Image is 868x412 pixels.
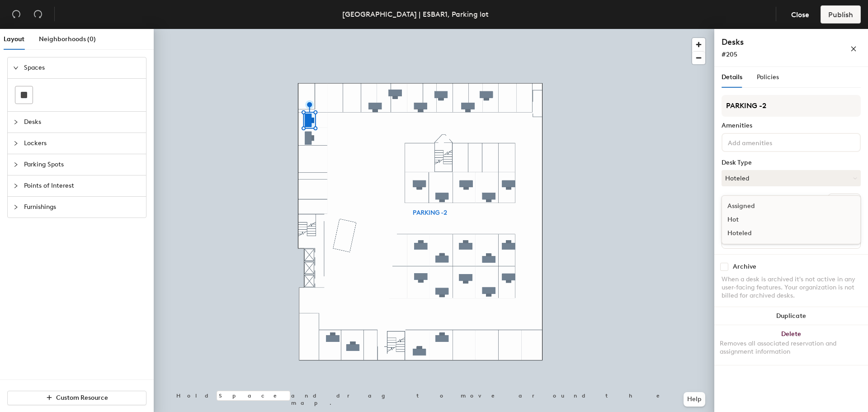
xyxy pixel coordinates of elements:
[722,36,821,48] h4: Desks
[821,5,861,24] button: Publish
[850,46,857,52] span: close
[4,35,24,43] span: Layout
[722,199,812,213] div: Assigned
[722,51,737,58] span: #205
[13,141,19,146] span: collapsed
[722,275,861,300] div: When a desk is archived it's not active in any user-facing features. Your organization is not bil...
[684,392,705,407] button: Help
[722,170,861,186] button: Hoteled
[13,119,19,125] span: collapsed
[733,263,756,270] div: Archive
[56,394,108,402] span: Custom Resource
[29,5,47,24] button: Redo (⌘ + ⇧ + Z)
[714,307,868,325] button: Duplicate
[39,35,96,43] span: Neighborhoods (0)
[726,137,807,147] input: Add amenities
[13,162,19,167] span: collapsed
[24,133,141,154] span: Lockers
[24,112,141,133] span: Desks
[24,175,141,196] span: Points of Interest
[7,391,146,405] button: Custom Resource
[720,340,863,356] div: Removes all associated reservation and assignment information
[24,154,141,175] span: Parking Spots
[722,73,742,81] span: Details
[828,194,861,209] button: Ungroup
[13,183,19,189] span: collapsed
[342,9,489,20] div: [GEOGRAPHIC_DATA] | ESBAR1, Parking lot
[13,204,19,210] span: collapsed
[722,213,812,227] div: Hot
[7,5,25,24] button: Undo (⌘ + Z)
[714,325,868,365] button: DeleteRemoves all associated reservation and assignment information
[722,122,861,129] div: Amenities
[722,159,861,166] div: Desk Type
[757,73,779,81] span: Policies
[12,9,21,19] span: undo
[13,65,19,71] span: expanded
[24,197,141,218] span: Furnishings
[722,227,812,240] div: Hoteled
[24,57,141,78] span: Spaces
[791,10,809,19] span: Close
[783,5,817,24] button: Close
